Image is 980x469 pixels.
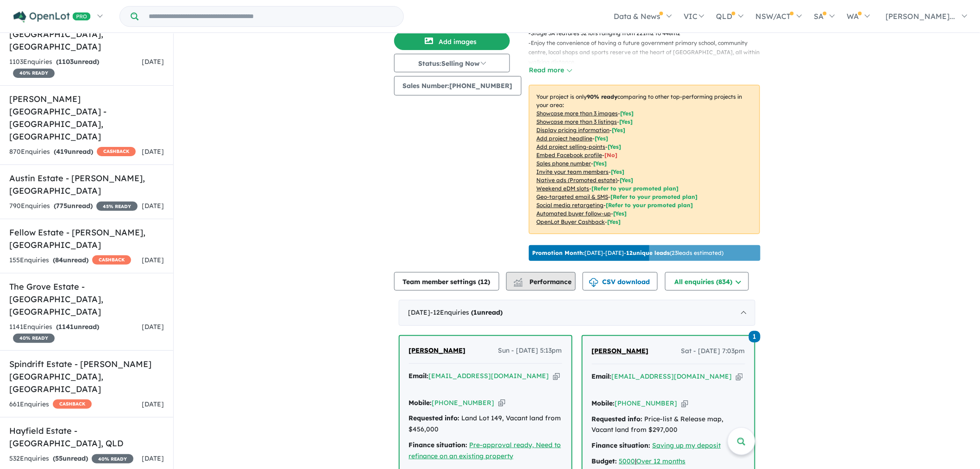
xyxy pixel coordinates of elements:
div: 1141 Enquir ies [9,322,142,344]
a: 5000 [619,457,635,465]
div: 1103 Enquir ies [9,57,142,79]
img: bar-chart.svg [514,281,523,287]
span: 40 % READY [13,334,55,343]
strong: Budget: [592,457,617,465]
strong: ( unread) [471,308,503,317]
span: [ Yes ] [621,110,634,117]
span: [Yes] [620,177,634,184]
span: [Yes] [614,210,627,217]
button: All enquiries (834) [665,272,749,291]
h5: Hayfield Estate - [GEOGRAPHIC_DATA] , QLD [9,425,164,450]
div: Price-list & Release map, Vacant land from $297,000 [592,414,745,436]
u: Social media retargeting [537,202,604,209]
button: Performance [506,272,576,291]
span: [DATE] [142,57,164,66]
b: Promotion Month: [533,249,585,256]
h5: The Grove Estate - [GEOGRAPHIC_DATA] , [GEOGRAPHIC_DATA] [9,280,164,318]
span: [ Yes ] [594,160,607,167]
a: [EMAIL_ADDRESS][DOMAIN_NAME] [612,372,732,380]
u: Geo-targeted email & SMS [537,193,609,200]
span: 775 [56,202,67,210]
strong: ( unread) [56,57,99,66]
div: 532 Enquir ies [9,453,133,464]
button: Status:Selling Now [394,54,510,72]
span: 1103 [58,57,74,66]
a: [PERSON_NAME] [592,346,649,357]
span: 40 % READY [92,454,133,463]
u: Weekend eDM slots [537,185,590,192]
span: [DATE] [142,256,164,264]
strong: Requested info: [409,414,460,422]
span: CASHBACK [53,399,92,409]
b: 12 unique leads [627,249,670,256]
span: [DATE] [142,202,164,210]
a: Pre-approval ready, Need to refinance on an existing property [409,441,561,460]
span: [Yes] [608,218,621,225]
a: [PHONE_NUMBER] [615,399,678,407]
button: Copy [736,372,743,381]
a: Saving up my deposit [653,441,721,450]
div: [DATE] [399,300,755,326]
u: Native ads (Promoted estate) [537,177,618,184]
span: 1 [749,331,760,342]
span: CASHBACK [97,147,136,156]
strong: Mobile: [592,399,615,407]
strong: Email: [592,372,612,380]
div: Land Lot 149, Vacant land from $456,000 [409,413,562,435]
p: Your project is only comparing to other top-performing projects in your area: - - - - - - - - - -... [529,85,760,234]
strong: Finance situation: [409,441,468,449]
p: [DATE] - [DATE] - ( 23 leads estimated) [533,249,724,257]
span: [ Yes ] [595,135,609,142]
span: 45 % READY [96,202,138,211]
button: Copy [681,399,688,408]
h5: Austin Estate - [PERSON_NAME] , [GEOGRAPHIC_DATA] [9,172,164,197]
span: 1 [474,308,477,317]
h5: Fellow Estate - [PERSON_NAME] , [GEOGRAPHIC_DATA] [9,226,164,251]
span: [PERSON_NAME]... [886,12,955,21]
button: Copy [553,371,560,381]
span: [ No ] [605,152,618,158]
strong: ( unread) [54,147,93,156]
strong: ( unread) [54,202,93,210]
a: [PERSON_NAME] [409,345,466,356]
a: [EMAIL_ADDRESS][DOMAIN_NAME] [429,372,549,380]
u: Display pricing information [537,127,610,133]
span: CASHBACK [92,255,131,265]
u: Add project selling-points [537,143,606,150]
div: 661 Enquir ies [9,399,92,410]
a: Over 12 months [637,457,686,465]
span: 40 % READY [13,69,55,78]
span: [ Yes ] [608,143,622,150]
span: 84 [55,256,63,264]
span: [DATE] [142,147,164,156]
strong: ( unread) [53,256,88,264]
h5: [PERSON_NAME][GEOGRAPHIC_DATA] - [GEOGRAPHIC_DATA] , [GEOGRAPHIC_DATA] [9,93,164,143]
strong: Requested info: [592,415,643,423]
button: CSV download [583,272,658,291]
strong: Mobile: [409,399,432,407]
img: line-chart.svg [514,278,522,283]
span: [ Yes ] [620,118,633,125]
strong: ( unread) [56,323,99,331]
img: download icon [589,278,598,287]
div: 790 Enquir ies [9,201,138,212]
button: Add images [394,32,510,50]
span: [Refer to your promoted plan] [592,185,679,192]
span: [ Yes ] [611,168,625,175]
p: - Stage 3A features 32 lots ranging from 221m2 to 448m2 [529,29,767,38]
span: [PERSON_NAME] [592,347,649,355]
span: [PERSON_NAME] [409,346,466,355]
button: Read more [529,65,572,76]
span: [DATE] [142,454,164,463]
span: 55 [55,454,63,463]
p: - Enjoy the convenience of having a future government primary school, community centre, local sho... [529,38,767,67]
div: 155 Enquir ies [9,255,131,266]
div: 870 Enquir ies [9,146,136,158]
b: 90 % ready [587,93,618,100]
span: - 12 Enquir ies [431,308,503,317]
button: Sales Number:[PHONE_NUMBER] [394,76,521,95]
span: 12 [481,278,488,286]
u: Showcase more than 3 images [537,110,618,117]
